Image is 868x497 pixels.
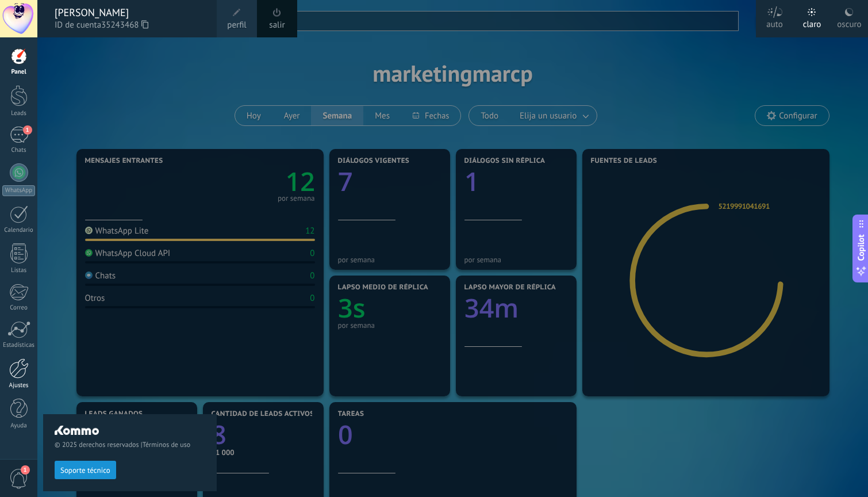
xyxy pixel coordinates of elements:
div: Leads [2,110,36,117]
span: perfil [227,19,246,32]
div: auto [766,7,783,37]
div: Listas [2,267,36,274]
span: ID de cuenta [55,19,205,32]
a: salir [269,19,285,32]
div: Panel [2,68,36,76]
div: WhatsApp [2,185,35,196]
div: Ayuda [2,422,36,430]
a: Soporte técnico [55,465,116,474]
div: Ajustes [2,382,36,389]
span: Copilot [855,235,867,261]
div: Chats [2,147,36,154]
div: Calendario [2,227,36,234]
span: 1 [21,465,30,475]
div: claro [803,7,821,37]
span: © 2025 derechos reservados | [55,441,205,449]
div: [PERSON_NAME] [55,6,205,19]
div: Correo [2,304,36,312]
div: Estadísticas [2,342,36,349]
div: oscuro [837,7,861,37]
button: Soporte técnico [55,461,116,479]
span: 1 [23,125,32,135]
span: 35243468 [101,19,148,32]
span: Soporte técnico [60,467,110,475]
a: Términos de uso [143,441,190,449]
